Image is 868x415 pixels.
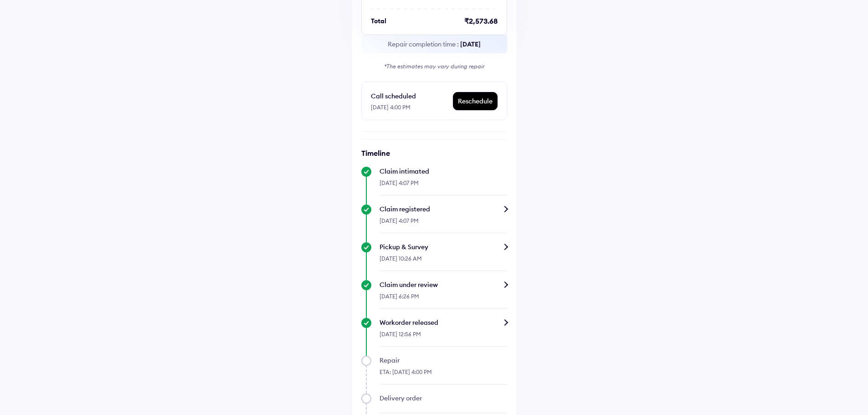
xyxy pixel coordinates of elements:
[380,167,507,176] div: Claim intimated
[361,149,507,158] h6: Timeline
[361,62,507,71] div: *The estimates may vary during repair
[453,92,497,110] div: Reschedule
[380,214,507,233] div: [DATE] 4:07 PM
[380,251,507,271] div: [DATE] 10:26 AM
[371,102,452,111] div: [DATE] 4:00 PM
[380,280,507,289] div: Claim under review
[361,35,507,53] div: Repair completion time :
[380,356,507,365] div: Repair
[380,289,507,309] div: [DATE] 6:26 PM
[380,205,507,214] div: Claim registered
[464,16,498,26] div: ₹2,573.68
[380,176,507,195] div: [DATE] 4:07 PM
[460,40,481,48] span: [DATE]
[380,394,507,403] div: Delivery order
[380,318,507,327] div: Workorder released
[371,16,386,26] div: Total
[371,91,452,102] div: Call scheduled
[380,327,507,347] div: [DATE] 12:56 PM
[380,242,507,251] div: Pickup & Survey
[380,365,507,384] div: ETA: [DATE] 4:00 PM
